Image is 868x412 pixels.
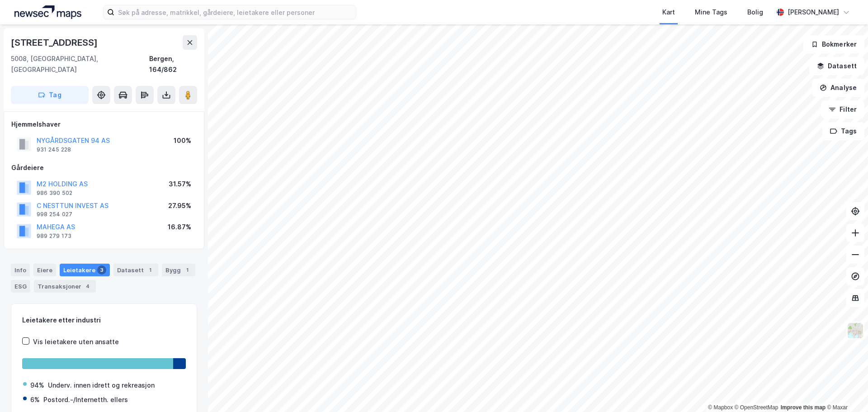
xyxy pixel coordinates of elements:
div: 16.87% [168,222,191,232]
div: 989 279 173 [37,232,71,240]
div: Datasett [113,264,158,276]
div: Kontrollprogram for chat [823,369,868,412]
iframe: Chat Widget [823,369,868,412]
div: Postord.-/Internetth. ellers [43,394,128,405]
div: [STREET_ADDRESS] [11,35,99,50]
div: 931 245 228 [37,146,71,153]
img: Z [847,322,864,339]
div: 27.95% [168,200,191,211]
button: Tags [822,122,864,140]
button: Filter [821,100,864,118]
button: Tag [11,86,89,104]
div: 1 [183,265,192,275]
div: 3 [97,265,106,275]
div: 998 254 027 [37,211,72,218]
div: 5008, [GEOGRAPHIC_DATA], [GEOGRAPHIC_DATA] [11,53,149,75]
div: Leietakere etter industri [22,315,186,326]
a: OpenStreetMap [735,404,778,411]
div: Bergen, 164/862 [149,53,197,75]
div: Kart [662,7,675,18]
div: Gårdeiere [11,162,197,173]
img: logo.a4113a55bc3d86da70a041830d287a7e.svg [14,5,81,19]
a: Mapbox [708,404,733,411]
div: 31.57% [169,179,191,189]
button: Bokmerker [803,35,864,53]
a: Improve this map [781,404,826,411]
div: 6% [30,394,40,405]
button: Analyse [812,79,864,97]
button: Datasett [809,57,864,75]
div: 986 390 502 [37,189,72,197]
div: [PERSON_NAME] [788,7,839,18]
div: 94% [30,380,44,391]
input: Søk på adresse, matrikkel, gårdeiere, leietakere eller personer [114,5,356,19]
div: Info [11,264,30,276]
div: Eiere [33,264,56,276]
div: Underv. innen idrett og rekreasjon [48,380,155,391]
div: Bygg [162,264,195,276]
div: ESG [11,280,30,293]
div: 4 [83,282,92,291]
div: Mine Tags [695,7,727,18]
div: Vis leietakere uten ansatte [33,336,119,347]
div: 100% [174,135,191,146]
div: Hjemmelshaver [11,119,197,130]
div: Transaksjoner [34,280,96,293]
div: Leietakere [60,264,110,276]
div: Bolig [747,7,763,18]
div: 1 [146,265,155,275]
